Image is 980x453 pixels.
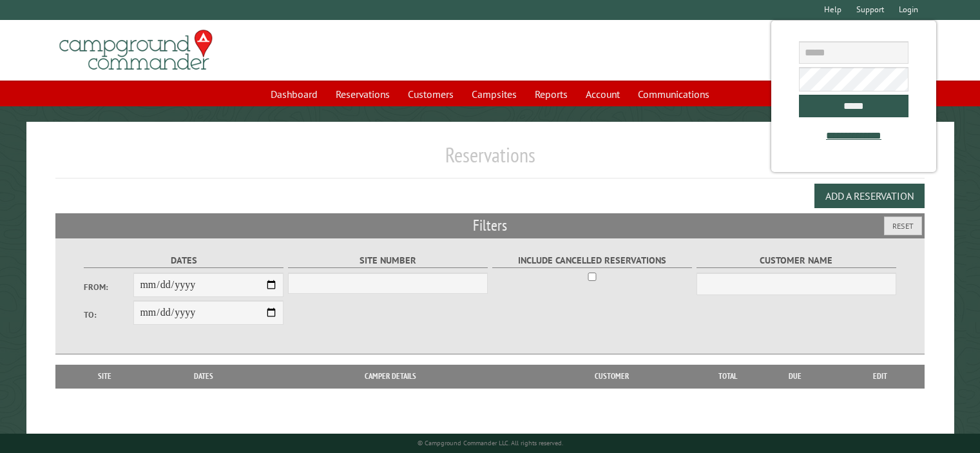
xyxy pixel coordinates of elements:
[492,253,693,268] label: Include Cancelled Reservations
[328,82,398,106] a: Reservations
[697,253,897,268] label: Customer Name
[754,365,836,388] th: Due
[62,365,148,388] th: Site
[400,82,461,106] a: Customers
[630,82,717,106] a: Communications
[84,309,134,321] label: To:
[84,281,134,293] label: From:
[55,213,925,238] h2: Filters
[55,25,216,75] img: Campground Commander
[148,365,260,388] th: Dates
[84,253,284,268] label: Dates
[702,365,754,388] th: Total
[578,82,628,106] a: Account
[263,82,325,106] a: Dashboard
[884,217,922,235] button: Reset
[836,365,925,388] th: Edit
[527,82,575,106] a: Reports
[464,82,524,106] a: Campsites
[521,365,702,388] th: Customer
[814,184,925,208] button: Add a Reservation
[418,439,563,447] small: © Campground Commander LLC. All rights reserved.
[260,365,521,388] th: Camper Details
[55,142,925,178] h1: Reservations
[288,253,488,268] label: Site Number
